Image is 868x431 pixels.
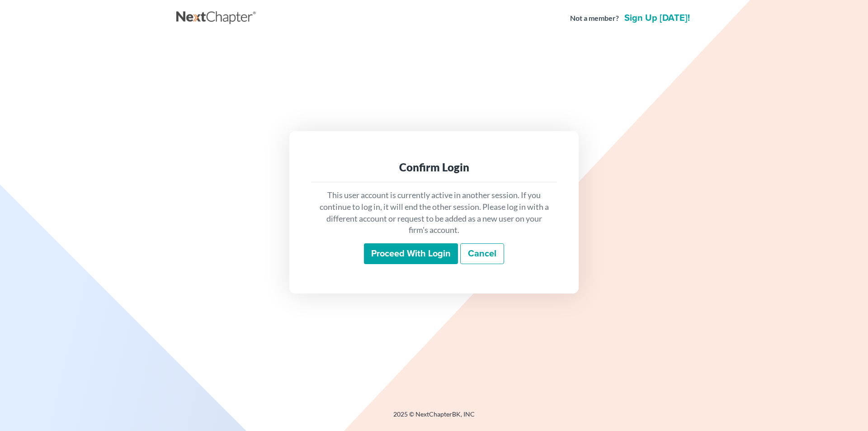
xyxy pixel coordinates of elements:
div: Confirm Login [318,160,550,175]
a: Sign up [DATE]! [623,14,692,23]
input: Proceed with login [364,243,458,264]
strong: Not a member? [570,13,619,24]
a: Cancel [460,243,504,264]
p: This user account is currently active in another session. If you continue to log in, it will end ... [318,189,550,236]
div: 2025 © NextChapterBK, INC [176,410,692,426]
